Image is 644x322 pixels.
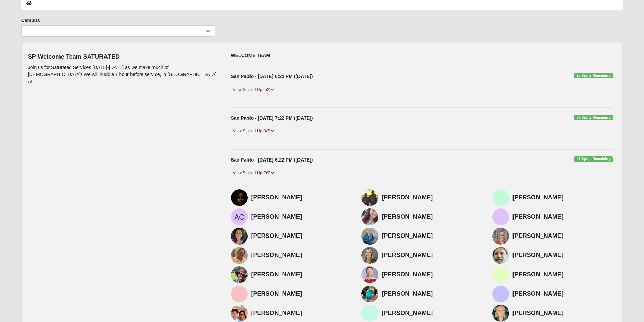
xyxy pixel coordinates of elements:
h4: [PERSON_NAME] [251,290,352,298]
img: Jamie Kelly [361,189,378,206]
img: Ryan Arruda [492,266,509,283]
strong: San Pablo - [DATE] 7:22 PM ([DATE]) [231,115,313,121]
h4: [PERSON_NAME] [382,290,482,298]
h4: [PERSON_NAME] [251,194,352,201]
img: Rex Wagner [492,247,509,264]
span: 41 Spots Remaining [574,156,613,162]
h4: [PERSON_NAME] [382,194,482,201]
img: Shelly Cangemi [361,247,378,264]
h4: SP Welcome Team SATURATED [28,53,217,61]
img: Emily McDaniel [361,305,378,322]
a: View Signed Up (39) [231,170,277,177]
h4: [PERSON_NAME] [251,252,352,259]
span: 37 Spots Remaining [574,115,613,120]
h4: [PERSON_NAME] [382,232,482,240]
img: Natasha Knight [492,228,509,245]
img: Sarah Boggus [361,208,378,225]
img: Jordan DePratter [231,228,248,245]
img: Noelle Parker [361,286,378,302]
h4: [PERSON_NAME] [251,213,352,221]
img: Cristi Wagner [231,266,248,283]
img: Kerry Boggus [361,228,378,245]
p: Join us for Saturated Services [DATE]-[DATE] as we make much of [DEMOGRAPHIC_DATA]! We will huddl... [28,64,217,85]
span: 28 Spots Remaining [574,73,613,78]
img: Macy Mallard [492,208,509,225]
h4: [PERSON_NAME] [512,252,613,259]
img: Susan Walski [492,189,509,206]
img: Mark Prideaux [492,286,509,302]
h4: [PERSON_NAME] [512,309,613,317]
img: David Williams [361,266,378,283]
h4: [PERSON_NAME] [382,252,482,259]
h4: [PERSON_NAME] [512,232,613,240]
a: View Signed Up (52) [231,86,277,93]
img: Alexa Austin [231,286,248,302]
h4: [PERSON_NAME] [512,213,613,221]
label: Campus [21,17,40,24]
h4: [PERSON_NAME] [512,290,613,298]
h4: [PERSON_NAME] [382,213,482,221]
h4: [PERSON_NAME] [251,309,352,317]
h4: [PERSON_NAME] [251,271,352,278]
h4: [PERSON_NAME] [382,271,482,278]
a: View Signed Up (43) [231,128,277,135]
img: Renee Davis [231,189,248,206]
strong: WELCOME TEAM [231,53,270,58]
strong: San Pablo - [DATE] 6:22 PM ([DATE]) [231,157,313,163]
strong: San Pablo - [DATE] 6:22 PM ([DATE]) [231,74,313,79]
h4: [PERSON_NAME] [382,309,482,317]
img: Denise Carter [231,247,248,264]
h4: [PERSON_NAME] [251,232,352,240]
img: Ashley Cummings [231,208,248,225]
img: Amy Rounds [231,305,248,322]
h4: [PERSON_NAME] [512,194,613,201]
img: Jackie Brown [492,305,509,322]
h4: [PERSON_NAME] [512,271,613,278]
